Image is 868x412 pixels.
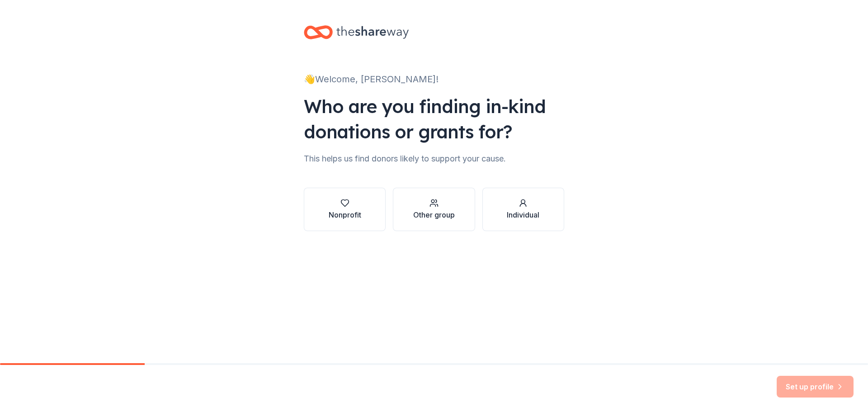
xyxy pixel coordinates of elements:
button: Individual [482,188,564,231]
div: 👋 Welcome, [PERSON_NAME]! [304,72,564,86]
div: This helps us find donors likely to support your cause. [304,152,564,166]
div: Nonprofit [329,209,361,220]
div: Individual [507,209,539,220]
div: Who are you finding in-kind donations or grants for? [304,94,564,144]
div: Other group [413,209,455,220]
button: Nonprofit [304,188,386,231]
button: Other group [393,188,475,231]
